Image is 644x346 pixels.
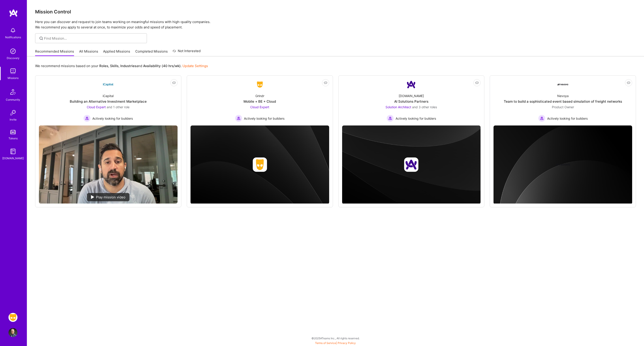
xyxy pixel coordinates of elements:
img: teamwork [8,67,17,76]
a: Not Interested [173,48,201,56]
img: Company logo [253,157,267,172]
i: icon EyeClosed [627,81,630,85]
div: Missions [8,76,19,80]
a: Grindr: Data + FE + CyberSecurity + QA [7,313,19,322]
a: Recommended Missions [35,49,74,56]
div: [DOMAIN_NAME] [399,93,424,98]
img: bell [8,26,17,35]
span: and 3 other roles [412,105,437,109]
div: Play mission video [87,193,129,201]
span: Cloud Expert [250,105,269,109]
img: Company Logo [254,81,265,89]
img: logo [9,9,18,17]
p: Here you can discover and request to join teams working on meaningful missions with high-quality ... [35,19,636,30]
b: Industries [120,64,136,68]
img: Invite [8,108,17,117]
span: Actively looking for builders [396,116,436,121]
img: Community [8,87,18,97]
img: Company Logo [103,79,114,90]
span: Product Owner [552,105,574,109]
img: Grindr: Data + FE + CyberSecurity + QA [8,313,17,322]
a: Terms of Service [315,341,336,345]
a: Company LogoNevoyaTeam to build a sophisticated event based simulation of freight networksProduct... [494,79,632,122]
img: No Mission [39,125,178,204]
img: Company logo [404,157,418,172]
div: Tokens [8,136,18,141]
span: Actively looking for builders [244,116,284,121]
a: Privacy Policy [338,341,356,345]
a: All Missions [79,49,98,56]
img: Company Logo [406,79,417,90]
div: Discovery [7,56,19,60]
div: AI Solutions Partners [394,99,428,104]
div: Building an Alternative Investment Marketplace [70,99,147,104]
i: icon EyeClosed [172,81,176,85]
img: guide book [8,147,17,156]
input: Find Mission... [44,36,144,41]
div: Nevoya [557,93,569,98]
b: Availability (40 hrs/wk) [143,64,181,68]
img: play [91,195,94,199]
div: Grindr [255,93,264,98]
i: icon SearchGrey [39,36,44,41]
div: Invite [10,117,17,122]
a: User Avatar [7,328,19,337]
div: iCapital [103,93,114,98]
a: Completed Missions [135,49,168,56]
img: Actively looking for builders [83,115,91,122]
span: Solution Architect [386,105,411,109]
i: icon EyeClosed [475,81,479,85]
img: Actively looking for builders [235,115,242,122]
img: Company Logo [557,84,568,85]
a: Company LogoiCapitalBuilding an Alternative Investment MarketplaceCloud Expert and 1 other roleAc... [39,79,178,122]
div: Mobile + BE + Cloud [244,99,276,104]
span: Actively looking for builders [547,116,588,121]
a: Company LogoGrindrMobile + BE + CloudCloud Expert Actively looking for buildersActively looking f... [191,79,329,122]
a: Update Settings [182,64,208,68]
img: Actively looking for builders [387,115,394,122]
img: tokens [10,130,16,134]
span: and 1 other role [107,105,129,109]
a: Company Logo[DOMAIN_NAME]AI Solutions PartnersSolution Architect and 3 other rolesActively lookin... [342,79,481,122]
img: discovery [8,47,17,56]
img: Company logo [556,157,570,172]
img: cover [494,125,632,204]
img: User Avatar [8,328,17,337]
div: © 2025 ATeams Inc., All rights reserved. [27,333,644,344]
p: We recommend missions based on your , , and . [35,64,208,68]
a: Applied Missions [103,49,130,56]
div: Team to build a sophisticated event based simulation of freight networks [504,99,622,104]
span: Actively looking for builders [92,116,133,121]
img: Actively looking for builders [538,115,545,122]
b: Roles [99,64,108,68]
h3: Mission Control [35,9,636,15]
span: | [315,341,356,345]
img: cover [342,125,481,204]
i: icon EyeClosed [324,81,327,85]
b: Skills [110,64,119,68]
div: Community [6,97,20,102]
img: cover [191,125,329,204]
span: Cloud Expert [87,105,106,109]
div: [DOMAIN_NAME] [2,156,24,161]
div: Notifications [5,35,21,40]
